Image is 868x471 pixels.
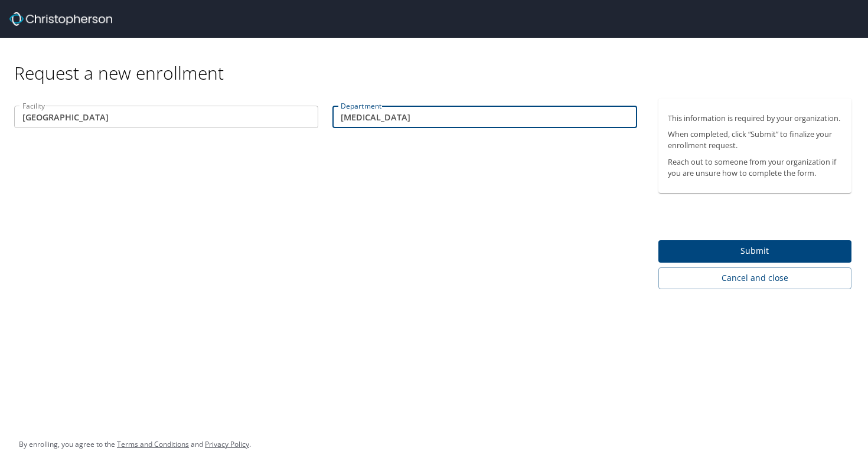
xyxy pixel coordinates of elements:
[658,240,852,263] button: Submit
[658,267,852,289] button: Cancel and close
[14,106,318,128] input: EX:
[19,430,251,459] div: By enrolling, you agree to the and .
[668,156,843,179] p: Reach out to someone from your organization if you are unsure how to complete the form.
[668,113,843,124] p: This information is required by your organization.
[332,106,637,128] input: EX:
[668,129,843,151] p: When completed, click “Submit” to finalize your enrollment request.
[117,439,189,449] a: Terms and Conditions
[9,12,112,26] img: cbt logo
[668,271,843,286] span: Cancel and close
[14,38,861,84] div: Request a new enrollment
[205,439,249,449] a: Privacy Policy
[668,244,843,259] span: Submit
